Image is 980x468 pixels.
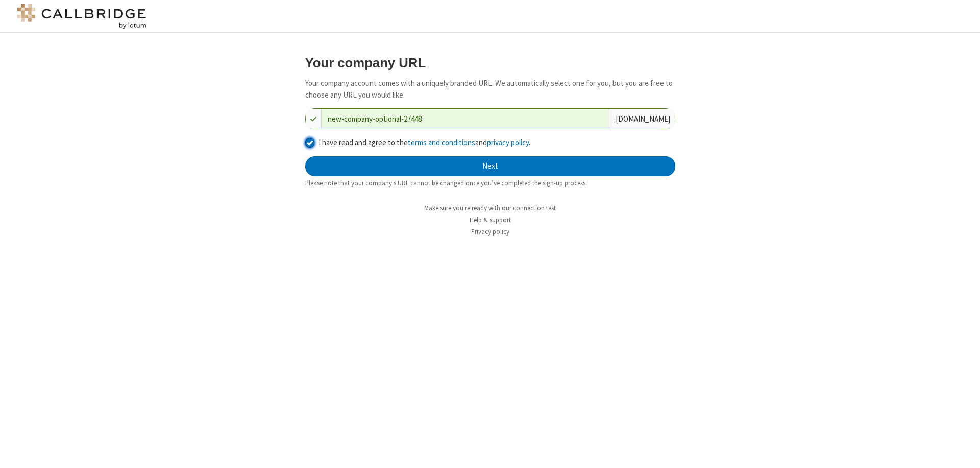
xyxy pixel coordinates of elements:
[305,178,675,188] div: Please note that your company's URL cannot be changed once you’ve completed the sign-up process.
[487,137,529,147] a: privacy policy
[318,137,675,149] label: I have read and agree to the and .
[15,4,148,29] img: logo@2x.png
[408,137,475,147] a: terms and conditions
[305,56,675,70] h3: Your company URL
[609,109,675,129] div: . [DOMAIN_NAME]
[305,156,675,177] button: Next
[470,216,511,224] a: Help & support
[471,227,509,236] a: Privacy policy
[322,109,609,129] input: Company URL
[424,204,556,213] a: Make sure you're ready with our connection test
[305,78,675,101] p: Your company account comes with a uniquely branded URL. We automatically select one for you, but ...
